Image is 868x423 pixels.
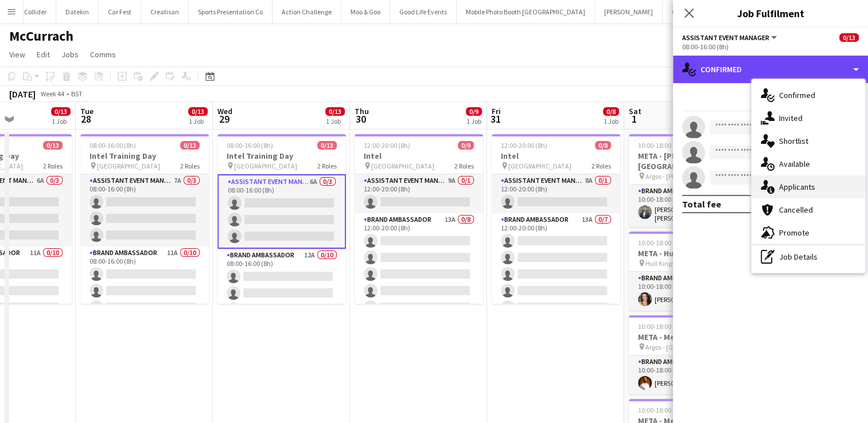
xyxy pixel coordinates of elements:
app-card-role: Brand Ambassador1/110:00-18:00 (8h)[PERSON_NAME] [629,355,757,394]
span: Sat [629,106,641,116]
button: [PERSON_NAME] [595,1,663,23]
span: 2 Roles [591,162,611,170]
span: 30 [353,112,369,126]
div: 1 Job [466,117,481,126]
app-job-card: 12:00-20:00 (8h)0/8Intel [GEOGRAPHIC_DATA]2 RolesAssistant Event Manager8A0/112:00-20:00 (8h) Bra... [492,134,620,304]
a: Jobs [57,47,83,62]
span: Promote [779,228,809,238]
span: 10:00-18:00 (8h) [638,141,684,150]
span: Assistant Event Manager [682,33,769,42]
span: Thu [355,106,369,116]
span: 10:00-18:00 (8h) [638,406,684,414]
div: 1 Job [604,117,618,126]
button: Sports Presentation Co [189,1,273,23]
app-card-role: Assistant Event Manager9A0/112:00-20:00 (8h) [355,174,483,213]
span: 10:00-18:00 (8h) [638,322,684,331]
app-job-card: 08:00-16:00 (8h)0/13Intel Training Day [GEOGRAPHIC_DATA]2 RolesAssistant Event Manager6A0/308:00-... [217,134,346,304]
span: 2 Roles [454,162,474,170]
h3: META - Hull Kingswood [629,248,757,258]
span: 10:00-18:00 (8h) [638,238,684,247]
span: 0/13 [51,107,71,116]
div: Total fee [682,198,721,210]
span: [GEOGRAPHIC_DATA] [508,162,571,170]
button: Creatisan [141,1,189,23]
button: Datekin [56,1,99,23]
app-job-card: 10:00-18:00 (8h)1/1META - Hull Kingswood Hull Kingswood Argos1 RoleBrand Ambassador1/110:00-18:00... [629,232,757,311]
button: Action Challenge [273,1,341,23]
span: Available [779,159,810,169]
span: Cancelled [779,205,813,215]
span: 0/13 [43,141,63,150]
span: 1 [627,112,641,126]
div: 1 Job [326,117,344,126]
app-card-role: Brand Ambassador13A0/712:00-20:00 (8h) [492,213,620,352]
span: 0/13 [180,141,200,150]
span: Argos - [GEOGRAPHIC_DATA] [645,343,729,351]
h3: META - Meadowhall [629,332,757,342]
app-card-role: Brand Ambassador1/110:00-18:00 (8h)[PERSON_NAME] [PERSON_NAME] [629,185,757,227]
span: Invited [779,113,803,123]
h3: Intel [355,151,483,161]
div: 08:00-16:00 (8h) [682,42,859,51]
a: Edit [32,47,55,62]
span: 2 Roles [180,162,200,170]
div: [DATE] [9,88,36,100]
div: 1 Job [189,117,207,126]
span: 08:00-16:00 (8h) [89,141,136,150]
a: Comms [85,47,120,62]
span: 2 Roles [43,162,63,170]
h3: Intel Training Day [217,151,346,161]
span: Week 44 [38,89,67,98]
span: Argos - [PERSON_NAME][GEOGRAPHIC_DATA] [645,172,731,181]
span: Edit [37,49,50,60]
span: View [9,49,25,60]
button: Good Life Events [390,1,457,23]
div: Confirmed [673,56,868,83]
span: 0/9 [458,141,474,150]
h3: META - [PERSON_NAME][GEOGRAPHIC_DATA] [629,151,757,171]
app-card-role: Assistant Event Manager6A0/308:00-16:00 (8h) [217,174,346,249]
span: Hull Kingswood Argos [645,259,708,268]
app-card-role: Brand Ambassador1/110:00-18:00 (8h)[PERSON_NAME] [629,272,757,311]
span: 0/8 [603,107,619,116]
span: [GEOGRAPHIC_DATA] [371,162,434,170]
span: 08:00-16:00 (8h) [227,141,273,150]
span: 0/13 [839,33,859,42]
button: Moo & Goo [341,1,390,23]
app-card-role: Assistant Event Manager7A0/308:00-16:00 (8h) [80,174,209,246]
span: 29 [216,112,232,126]
app-job-card: 08:00-16:00 (8h)0/13Intel Training Day [GEOGRAPHIC_DATA]2 RolesAssistant Event Manager7A0/308:00-... [80,134,209,304]
h1: McCurrach [9,28,73,45]
button: Mobile Photo Booth [GEOGRAPHIC_DATA] [457,1,595,23]
span: Applicants [779,182,815,192]
app-job-card: 10:00-18:00 (8h)1/1META - [PERSON_NAME][GEOGRAPHIC_DATA] Argos - [PERSON_NAME][GEOGRAPHIC_DATA]1 ... [629,134,757,227]
h3: Intel Training Day [80,151,209,161]
span: 0/13 [317,141,337,150]
button: Carvela ([PERSON_NAME]) [663,1,759,23]
app-job-card: 10:00-18:00 (8h)1/1META - Meadowhall Argos - [GEOGRAPHIC_DATA]1 RoleBrand Ambassador1/110:00-18:0... [629,315,757,394]
h3: Intel [492,151,620,161]
span: Confirmed [779,90,815,100]
span: Wed [217,106,232,116]
span: 12:00-20:00 (8h) [364,141,410,150]
app-job-card: 12:00-20:00 (8h)0/9Intel [GEOGRAPHIC_DATA]2 RolesAssistant Event Manager9A0/112:00-20:00 (8h) Bra... [355,134,483,304]
a: View [5,47,30,62]
button: Car Fest [99,1,141,23]
button: Assistant Event Manager [682,33,779,42]
span: 0/13 [325,107,345,116]
span: Fri [492,106,501,116]
span: 0/9 [466,107,482,116]
div: Job Details [752,245,865,268]
span: 12:00-20:00 (8h) [501,141,547,150]
span: 28 [79,112,94,126]
span: Jobs [61,49,79,60]
span: [GEOGRAPHIC_DATA] [97,162,160,170]
div: BST [71,89,83,98]
span: Shortlist [779,136,808,146]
